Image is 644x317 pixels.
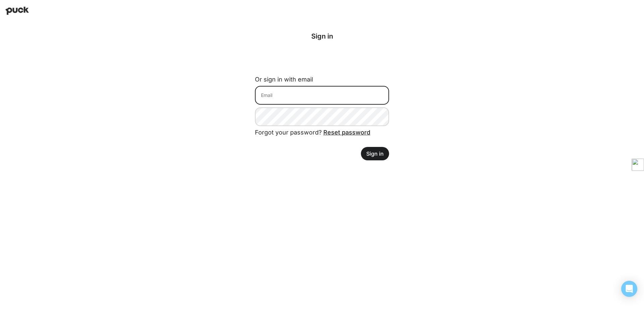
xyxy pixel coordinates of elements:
span: Forgot your password? [255,129,370,136]
img: toggle-logo.svg [632,159,644,171]
div: Sign in [255,32,389,40]
img: Puck home [5,7,29,15]
input: Email [255,86,389,105]
button: Sign in [361,147,389,160]
label: Or sign in with email [255,76,313,83]
div: Open Intercom Messenger [621,281,637,297]
a: Reset password [323,129,370,136]
iframe: Sign in with Google Button [252,52,392,66]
